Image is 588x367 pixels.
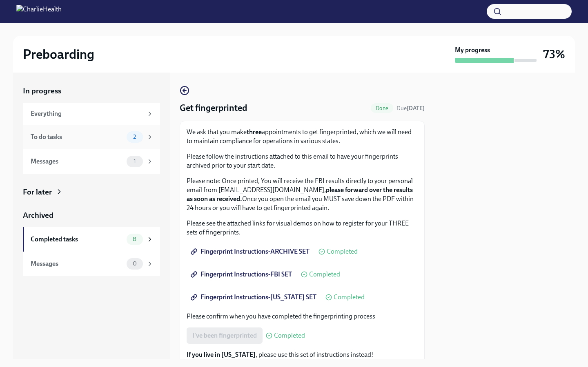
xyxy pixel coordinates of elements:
span: Due [396,105,425,112]
img: CharlieHealth [16,5,62,18]
p: Please see the attached links for visual demos on how to register for your THREE sets of fingerpr... [187,219,418,237]
h2: Preboarding [23,46,94,62]
p: We ask that you make appointments to get fingerprinted, which we will need to maintain compliance... [187,128,418,146]
p: Please confirm when you have completed the fingerprinting process [187,312,418,321]
span: Done [371,105,393,111]
a: Messages1 [23,149,160,174]
a: Archived [23,210,160,221]
a: For later [23,187,160,197]
a: Fingerprint Instructions-[US_STATE] SET [187,289,322,305]
p: , please use this set of instructions instead! [187,350,418,359]
a: To do tasks2 [23,125,160,149]
div: Completed tasks [31,235,123,244]
a: Everything [23,103,160,125]
h4: Get fingerprinted [180,102,247,114]
span: September 22nd, 2025 08:00 [396,104,425,112]
span: Completed [274,332,305,339]
strong: My progress [455,46,490,55]
div: For later [23,187,52,197]
a: In progress [23,86,160,96]
div: Messages [31,157,123,166]
span: Completed [309,271,340,278]
div: Messages [31,259,123,268]
a: Completed tasks8 [23,227,160,252]
div: Everything [31,109,143,118]
strong: [DATE] [407,105,425,112]
a: Fingerprint Instructions-FBI SET [187,266,298,283]
h3: 73% [543,47,565,62]
span: 2 [128,134,141,140]
span: 0 [128,261,142,267]
a: Fingerprint Instructions-ARCHIVE SET [187,243,315,260]
span: Completed [327,248,358,255]
span: 1 [129,158,141,164]
p: Please follow the instructions attached to this email to have your fingerprints archived prior to... [187,152,418,170]
span: 8 [128,236,141,242]
span: Fingerprint Instructions-[US_STATE] SET [192,293,316,301]
span: Fingerprint Instructions-FBI SET [192,270,292,279]
span: Completed [334,294,365,301]
p: Please note: Once printed, You will receive the FBI results directly to your personal email from ... [187,177,418,212]
div: To do tasks [31,133,123,141]
a: Messages0 [23,252,160,276]
span: Fingerprint Instructions-ARCHIVE SET [192,248,310,256]
strong: If you live in [US_STATE] [187,351,256,358]
strong: three [247,128,262,136]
